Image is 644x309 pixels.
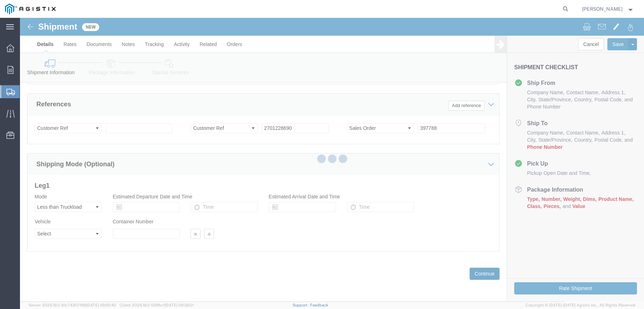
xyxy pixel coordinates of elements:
[86,303,116,307] span: [DATE] 09:50:40
[582,5,634,13] button: [PERSON_NAME]
[120,303,194,307] span: Client: 2025.19.0-129fbcf
[5,4,56,14] img: logo
[165,303,194,307] span: [DATE] 09:39:01
[582,5,623,13] span: DANIEL BERNAL
[310,303,328,307] a: Feedback
[526,302,635,308] span: Copyright © [DATE]-[DATE] Agistix Inc., All Rights Reserved
[29,303,116,307] span: Server: 2025.19.0-91c74307f99
[292,303,310,307] a: Support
